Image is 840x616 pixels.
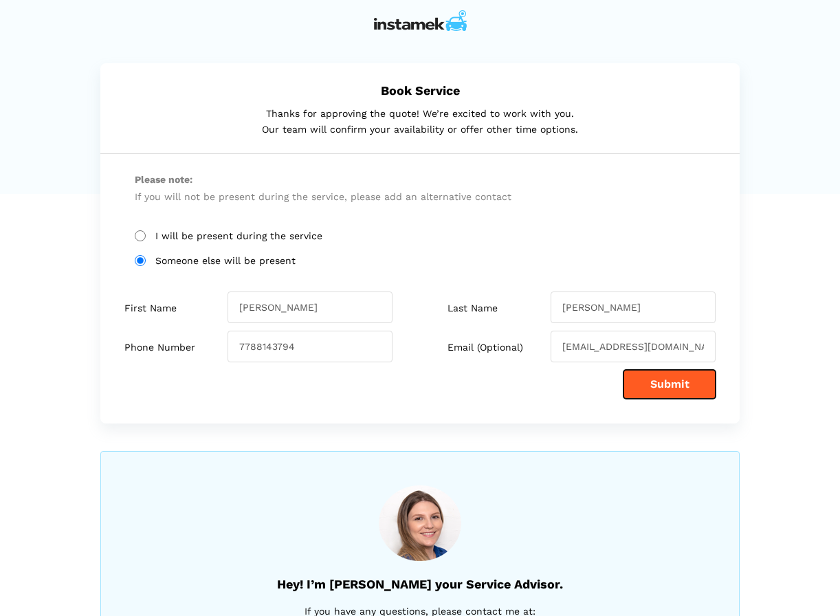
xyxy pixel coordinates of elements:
p: If you will not be present during the service, please add an alternative contact [135,171,705,205]
label: Last Name [447,302,498,314]
button: Submit [623,370,716,399]
input: Someone else will be present [135,255,146,266]
label: First Name [124,302,177,314]
span: Please note: [135,171,705,188]
input: 645 898 1229 [228,331,393,362]
input: I will be present during the service [135,230,146,241]
input: Richard [228,291,393,323]
label: Someone else will be present [135,255,705,267]
input: Warner [551,291,716,323]
h5: Book Service [135,83,705,98]
label: Email (Optional) [447,342,523,353]
h5: Hey! I’m [PERSON_NAME] your Service Advisor. [135,577,705,591]
label: Phone Number [124,342,195,353]
label: I will be present during the service [135,230,705,242]
input: rich.warner@gmail.com [551,331,716,362]
p: Thanks for approving the quote! We’re excited to work with you. Our team will confirm your availa... [135,106,705,137]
